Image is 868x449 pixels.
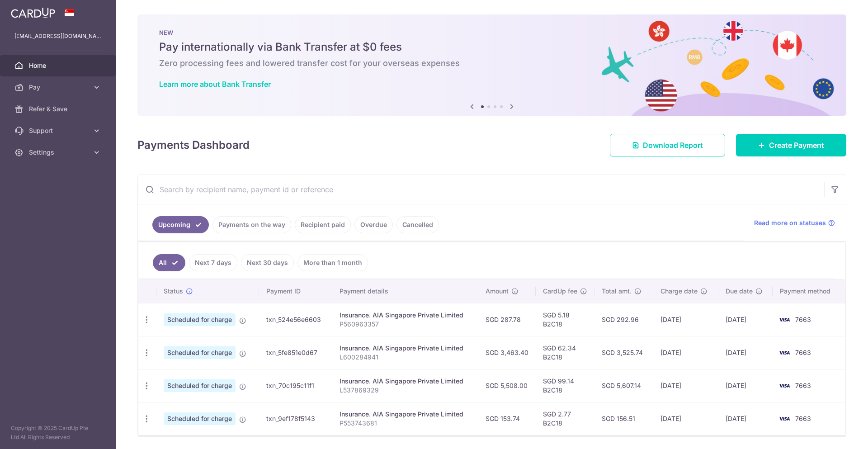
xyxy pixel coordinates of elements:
[340,344,471,353] div: Insurance. AIA Singapore Private Limited
[159,80,271,89] a: Learn more about Bank Transfer
[159,29,825,36] p: NEW
[660,287,698,296] span: Charge date
[536,336,594,369] td: SGD 62.34 B2C18
[486,287,509,296] span: Amount
[259,402,332,435] td: txn_9ef178f5143
[643,140,703,151] span: Download Report
[543,287,577,296] span: CardUp fee
[11,7,55,18] img: CardUp
[189,254,237,271] a: Next 7 days
[259,303,332,336] td: txn_524e56e6603
[536,303,594,336] td: SGD 5.18 B2C18
[340,311,471,320] div: Insurance. AIA Singapore Private Limited
[602,287,632,296] span: Total amt.
[259,336,332,369] td: txn_5fe851e0d67
[536,402,594,435] td: SGD 2.77 B2C18
[795,415,811,422] span: 7663
[354,216,393,233] a: Overdue
[775,413,793,424] img: Bank Card
[164,313,236,326] span: Scheduled for charge
[610,134,725,156] a: Download Report
[594,336,653,369] td: SGD 3,525.74
[29,148,89,157] span: Settings
[775,347,793,358] img: Bank Card
[29,126,89,135] span: Support
[726,287,753,296] span: Due date
[718,402,773,435] td: [DATE]
[478,303,536,336] td: SGD 287.78
[340,419,471,428] p: P553743681
[340,353,471,362] p: L600284941
[152,216,209,233] a: Upcoming
[241,254,294,271] a: Next 30 days
[653,303,718,336] td: [DATE]
[718,303,773,336] td: [DATE]
[478,336,536,369] td: SGD 3,463.40
[138,175,824,204] input: Search by recipient name, payment id or reference
[594,369,653,402] td: SGD 5,607.14
[594,402,653,435] td: SGD 156.51
[259,369,332,402] td: txn_70c195c11f1
[295,216,351,233] a: Recipient paid
[159,40,825,54] h5: Pay internationally via Bank Transfer at $0 fees
[653,369,718,402] td: [DATE]
[137,14,846,116] img: Bank transfer banner
[164,287,183,296] span: Status
[795,316,811,323] span: 7663
[478,402,536,435] td: SGD 153.74
[795,382,811,389] span: 7663
[769,140,824,151] span: Create Payment
[594,303,653,336] td: SGD 292.96
[396,216,439,233] a: Cancelled
[795,349,811,356] span: 7663
[653,336,718,369] td: [DATE]
[340,410,471,419] div: Insurance. AIA Singapore Private Limited
[718,369,773,402] td: [DATE]
[332,279,478,303] th: Payment details
[478,369,536,402] td: SGD 5,508.00
[340,377,471,386] div: Insurance. AIA Singapore Private Limited
[773,279,845,303] th: Payment method
[754,218,826,227] span: Read more on statuses
[297,254,368,271] a: More than 1 month
[14,32,101,41] p: [EMAIL_ADDRESS][DOMAIN_NAME]
[29,83,89,92] span: Pay
[164,412,236,425] span: Scheduled for charge
[340,386,471,395] p: L537869329
[754,218,835,227] a: Read more on statuses
[536,369,594,402] td: SGD 99.14 B2C18
[736,134,846,156] a: Create Payment
[137,137,250,153] h4: Payments Dashboard
[164,379,236,392] span: Scheduled for charge
[29,61,89,70] span: Home
[775,314,793,325] img: Bank Card
[718,336,773,369] td: [DATE]
[340,320,471,329] p: P560963357
[164,346,236,359] span: Scheduled for charge
[212,216,291,233] a: Payments on the way
[775,380,793,391] img: Bank Card
[653,402,718,435] td: [DATE]
[159,58,825,69] h6: Zero processing fees and lowered transfer cost for your overseas expenses
[153,254,185,271] a: All
[259,279,332,303] th: Payment ID
[29,104,89,113] span: Refer & Save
